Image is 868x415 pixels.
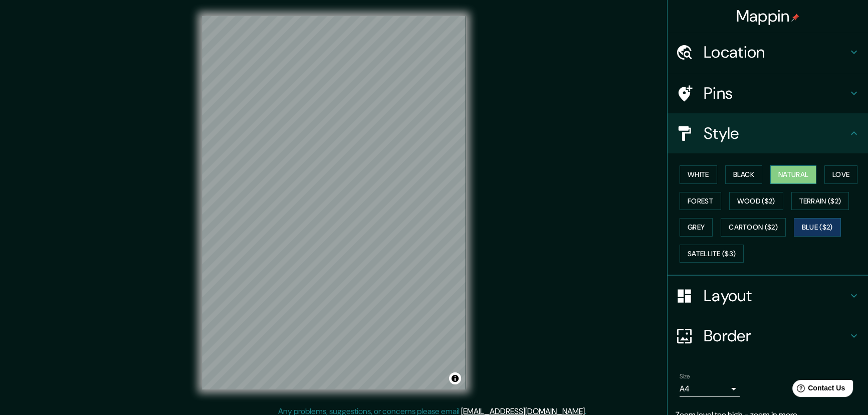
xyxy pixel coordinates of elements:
iframe: Help widget launcher [779,376,857,404]
div: Layout [668,276,868,316]
canvas: Map [202,16,466,389]
div: A4 [680,381,740,397]
h4: Layout [704,286,848,306]
div: Location [668,32,868,72]
div: Style [668,113,868,153]
button: Grey [680,218,713,237]
button: Natural [770,165,816,184]
h4: Pins [704,83,848,103]
h4: Mappin [736,6,800,26]
button: Toggle attribution [449,372,461,384]
button: Forest [680,192,721,211]
button: Wood ($2) [729,192,783,211]
button: Blue ($2) [794,218,841,237]
h4: Style [704,123,848,143]
button: Cartoon ($2) [721,218,786,237]
img: pin-icon.png [791,14,799,22]
button: Satellite ($3) [680,245,744,263]
button: Terrain ($2) [791,192,849,211]
div: Pins [668,73,868,113]
button: Black [725,165,763,184]
button: Love [824,165,857,184]
div: Border [668,316,868,356]
button: White [680,165,717,184]
h4: Location [704,42,848,62]
h4: Border [704,326,848,346]
label: Size [680,372,690,381]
